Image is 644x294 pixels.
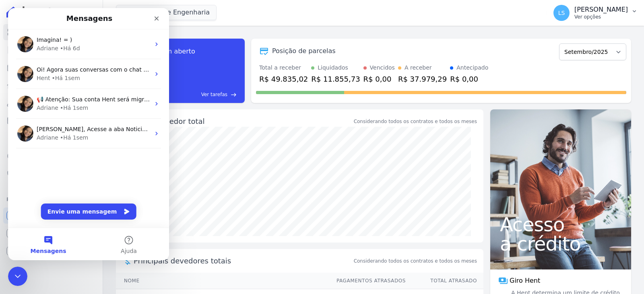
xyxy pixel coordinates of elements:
button: LS [PERSON_NAME] Ver opções [547,2,644,24]
div: Plataformas [6,195,96,204]
span: [PERSON_NAME], Acesse a aba Noticias e fique por dentro das novidades Hent. Acabamos de postar um... [29,118,487,124]
span: Imagina! = ) [29,29,64,35]
div: A receber [405,64,432,72]
div: Adriane [29,36,50,45]
img: Profile image for Adriane [9,28,25,44]
div: Hent [29,66,42,74]
div: Saldo devedor total [134,116,352,127]
th: Total Atrasado [406,273,483,289]
div: • Há 1sem [52,96,80,104]
span: Mensagens [23,240,58,246]
a: Lotes [3,77,99,93]
div: Antecipado [456,64,488,72]
div: Adriane [29,96,50,104]
iframe: Intercom live chat [8,8,169,260]
a: Visão Geral [3,24,99,40]
p: Ver opções [574,14,628,20]
div: R$ 11.855,73 [311,74,360,84]
a: Parcelas [3,60,99,76]
a: Clientes [3,95,99,111]
span: east [231,92,237,98]
img: Profile image for Adriane [9,58,25,74]
th: Pagamentos Atrasados [329,273,406,289]
a: Contratos [3,42,99,58]
div: R$ 0,00 [450,74,488,84]
span: Considerando todos os contratos e todos os meses [354,257,477,265]
div: Posição de parcelas [272,46,336,56]
a: Conta Hent [3,225,99,241]
div: R$ 49.835,02 [259,74,308,84]
div: R$ 37.979,29 [398,74,447,84]
span: Oi! Agora suas conversas com o chat ficam aqui. Clique para falar... [29,58,220,65]
a: Recebíveis [3,208,99,224]
span: Ver tarefas [201,91,227,98]
a: Transferências [3,130,99,146]
a: Minha Carteira [3,113,99,129]
div: • Há 1sem [52,125,80,134]
div: Liquidados [318,64,348,72]
span: Principais devedores totais [134,255,352,266]
div: Adriane [29,125,50,134]
span: LS [558,10,565,16]
div: • Há 1sem [44,66,72,74]
th: Nome [116,273,329,289]
a: Crédito [3,148,99,164]
img: Profile image for Adriane [9,88,25,104]
div: Vencidos [370,64,395,72]
span: a crédito [500,234,621,253]
span: Acesso [500,215,621,234]
button: Envie uma mensagem [33,195,128,212]
a: Ver tarefas east [146,91,237,98]
button: Ajuda [80,220,161,252]
span: Giro Hent [510,276,540,286]
img: Profile image for Adriane [9,117,25,134]
p: [PERSON_NAME] [574,6,628,14]
div: Total a receber [259,64,308,72]
button: Louly Caixe Engenharia [116,5,217,20]
iframe: Intercom live chat [8,267,27,286]
div: R$ 0,00 [363,74,395,84]
a: Negativação [3,166,99,182]
span: Ajuda [113,240,129,246]
div: Considerando todos os contratos e todos os meses [354,118,477,125]
div: • Há 6d [52,36,72,45]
